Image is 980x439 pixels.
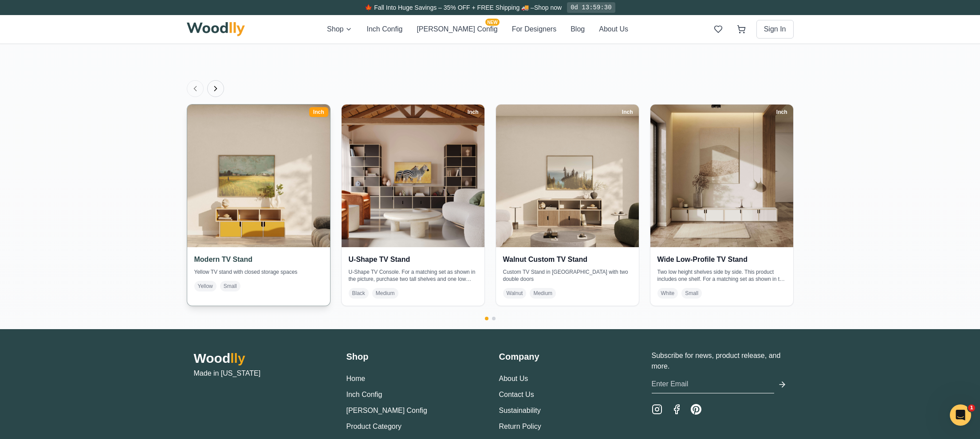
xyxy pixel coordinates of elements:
span: 1 [968,404,975,412]
h2: Wood [194,350,329,366]
span: 30 " [937,175,952,184]
button: White [873,260,888,276]
span: Small [681,288,702,299]
h4: Back Panel [834,289,966,299]
button: NEW [835,260,850,276]
a: Pinterest [691,404,701,415]
span: Free shipping included [143,13,182,22]
button: 11" [834,221,898,238]
span: Width [834,141,853,150]
button: Show Dimensions [18,347,35,365]
a: Shop now [534,4,562,11]
input: Enter Email [652,375,774,393]
span: 63 " [937,141,952,150]
span: Center [945,101,966,110]
a: Home [346,375,366,382]
span: On [834,304,873,313]
h4: U-Shape TV Stand [349,254,477,265]
button: Shop [327,24,352,35]
h4: Walnut Custom TV Stand [503,254,632,265]
span: 🍁 Fall Into Huge Savings – 35% OFF + FREE Shipping 🚚 – [365,4,534,11]
button: Next products [207,80,224,97]
h3: Company [499,350,634,363]
img: Woodlly [187,22,245,36]
button: Add to Wishlist [834,347,966,367]
input: On [877,304,895,313]
button: Inch Config [366,24,402,35]
a: Instagram [652,404,662,415]
button: Previous products [187,80,204,97]
img: U-Shape TV Stand [342,105,484,247]
button: Red [929,260,944,276]
button: For Designers [512,24,556,35]
iframe: Intercom live chat [950,404,971,426]
p: Custom TV Stand in [GEOGRAPHIC_DATA] with two double doors [503,268,632,283]
button: Green [910,260,925,276]
p: Yellow TV stand with closed storage spaces [194,268,323,276]
p: U-Shape TV Console. For a matching set as shown in the picture, purchase two tall shelves and one... [349,268,477,283]
span: Medium [372,288,398,299]
span: Depth [834,209,854,218]
button: Yellow [891,260,907,276]
span: Yellow [194,281,216,291]
span: Walnut [503,288,527,299]
button: Black [854,260,869,276]
a: Return Policy [499,423,541,430]
span: Black [349,288,369,299]
a: Contact Us [499,391,534,398]
img: Wide Low-Profile TV Stand [650,105,793,247]
div: Inch [618,107,637,117]
span: Center [889,114,909,122]
h1: Click to rename [834,10,919,23]
button: Go to page 2 [492,317,496,320]
a: Facebook [671,404,682,415]
span: +5" [956,114,966,122]
span: White [657,288,678,299]
button: Toggle price visibility [25,11,39,25]
span: Modern [924,47,944,55]
span: NEW [485,19,499,26]
button: Inch Config [346,389,382,400]
button: Style 1 [834,71,898,88]
span: Height [834,175,855,184]
button: [PERSON_NAME] ConfigNEW [417,24,497,35]
span: Color On [900,304,938,313]
button: About Us [599,24,628,35]
img: Modern TV Stand [183,101,333,251]
button: Sign In [756,20,794,39]
p: Two low height shelves side by side. This product includes one shelf. For a matching set as shown... [657,268,786,283]
button: [PERSON_NAME] Config [346,405,427,416]
h3: Shop [346,350,481,363]
span: lly [230,351,245,365]
p: Subscribe for news, product release, and more. [652,350,787,372]
span: Classic [858,47,876,55]
button: Blue [947,260,962,276]
a: Product Category [346,423,402,430]
div: Inch [464,107,483,117]
h4: Wide Low-Profile TV Stand [657,254,786,265]
p: Made in [US_STATE] [194,368,329,379]
button: Open All Doors and Drawers [18,325,35,343]
button: Blog [571,24,585,35]
img: Walnut Custom TV Stand [496,105,639,247]
h4: Modern TV Stand [194,254,323,265]
span: Medium [530,288,556,299]
span: Vertical Position [834,101,884,110]
span: -5" [834,114,842,122]
a: About Us [499,375,528,382]
span: Small [220,281,240,291]
input: Color On [943,304,960,313]
button: 15" [902,221,966,238]
button: Go to page 1 [485,317,488,320]
span: NEW [836,256,850,261]
button: View Gallery [18,303,35,321]
div: Inch [309,107,328,117]
img: Gallery [18,303,35,321]
div: 0d 13:59:30 [567,2,615,13]
button: Add to Cart [834,324,966,344]
button: Style 2 [902,71,966,88]
div: Inch [772,107,791,117]
a: Sustainability [499,407,541,414]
